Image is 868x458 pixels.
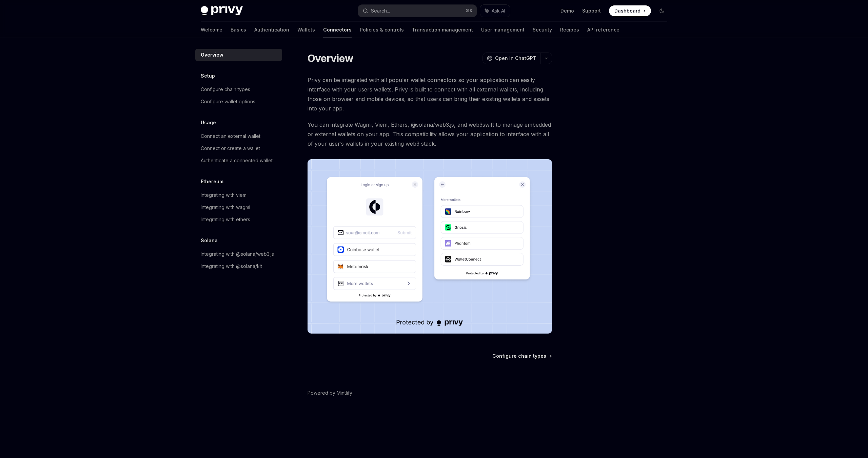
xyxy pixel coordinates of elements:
h1: Overview [308,52,353,64]
a: Recipes [560,22,579,38]
a: Configure wallet options [195,96,282,108]
a: Welcome [201,22,222,38]
div: Integrating with viem [201,191,246,199]
a: Connect an external wallet [195,130,282,142]
a: Connect or create a wallet [195,142,282,154]
button: Search...⌘K [358,5,477,17]
a: Wallets [297,22,315,38]
div: Connect or create a wallet [201,144,260,152]
img: Connectors3 [308,159,552,334]
span: Configure chain types [492,353,546,359]
a: Support [582,7,601,14]
a: Demo [560,7,574,14]
a: Security [533,22,552,38]
span: Open in ChatGPT [495,55,536,62]
div: Authenticate a connected wallet [201,157,273,165]
a: Integrating with viem [195,189,282,201]
h5: Ethereum [201,178,223,186]
img: dark logo [201,6,243,16]
a: Integrating with wagmi [195,201,282,213]
div: Integrating with @solana/kit [201,262,262,270]
a: Connectors [323,22,352,38]
a: Integrating with @solana/web3.js [195,248,282,260]
button: Toggle dark mode [656,5,667,16]
a: API reference [587,22,619,38]
div: Configure chain types [201,85,250,93]
span: ⌘ K [466,8,473,14]
a: Transaction management [412,22,473,38]
h5: Solana [201,236,218,245]
a: Authenticate a connected wallet [195,154,282,167]
a: Integrating with ethers [195,213,282,226]
a: Policies & controls [360,22,404,38]
a: Configure chain types [492,353,551,359]
span: Dashboard [614,7,640,14]
button: Open in ChatGPT [482,53,540,64]
a: Overview [195,49,282,61]
a: Authentication [254,22,289,38]
a: User management [481,22,525,38]
div: Configure wallet options [201,98,255,106]
h5: Setup [201,72,215,80]
a: Configure chain types [195,83,282,96]
div: Integrating with ethers [201,215,250,224]
a: Dashboard [609,5,651,16]
div: Integrating with @solana/web3.js [201,250,274,258]
h5: Usage [201,119,216,127]
a: Powered by Mintlify [308,390,352,396]
div: Integrating with wagmi [201,203,250,211]
span: Privy can be integrated with all popular wallet connectors so your application can easily interfa... [308,75,552,113]
div: Connect an external wallet [201,132,260,140]
a: Basics [231,22,246,38]
span: Ask AI [492,7,505,14]
button: Ask AI [480,5,510,17]
div: Overview [201,51,223,59]
span: You can integrate Wagmi, Viem, Ethers, @solana/web3.js, and web3swift to manage embedded or exter... [308,120,552,148]
a: Integrating with @solana/kit [195,260,282,272]
div: Search... [371,7,390,15]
